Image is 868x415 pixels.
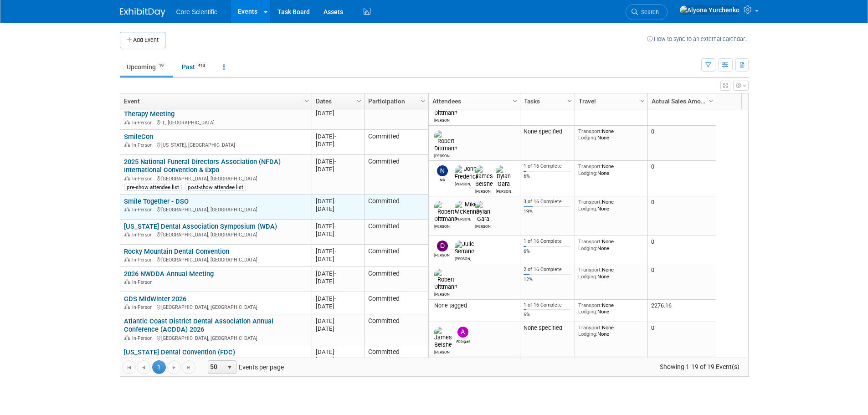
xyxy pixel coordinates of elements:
[334,295,336,302] span: -
[434,251,450,257] div: Dan Boro
[316,230,360,238] div: [DATE]
[316,133,360,140] div: [DATE]
[124,303,308,311] div: [GEOGRAPHIC_DATA], [GEOGRAPHIC_DATA]
[170,364,178,371] span: Go to the next page
[124,205,308,213] div: [GEOGRAPHIC_DATA], [GEOGRAPHIC_DATA]
[626,4,668,20] a: Search
[364,220,428,245] td: Committed
[524,266,571,273] div: 2 of 16 Complete
[475,188,491,194] div: James Belshe
[524,93,569,109] a: Tasks
[354,93,364,107] a: Column Settings
[364,345,428,368] td: Committed
[124,335,130,340] img: In-Person Event
[647,161,716,196] td: 0
[524,248,571,255] div: 6%
[455,180,471,186] div: John Frederick
[706,93,716,107] a: Column Settings
[316,93,358,109] a: Dates
[152,360,166,374] span: 1
[316,247,360,255] div: [DATE]
[316,255,360,263] div: [DATE]
[132,335,155,341] span: In-Person
[578,245,597,251] span: Lodging:
[124,348,235,356] a: [US_STATE] Dental Convention (FDC)
[578,273,597,280] span: Lodging:
[156,62,166,69] span: 19
[124,207,130,211] img: In-Person Event
[647,264,716,300] td: 0
[455,201,479,215] img: Mike McKenna
[647,300,716,322] td: 2276.16
[196,360,293,374] span: Events per page
[124,158,281,174] a: 2025 National Funeral Directors Association (NFDA) International Convention & Expo
[455,338,471,343] div: Abbigail Belshe
[124,102,294,118] a: CAIDT Chicago Academy of Interdisciplinary Dentofacial Therapy Meeting
[316,325,360,333] div: [DATE]
[434,223,450,229] div: Robert Dittmann
[316,295,360,302] div: [DATE]
[578,128,602,134] span: Transport:
[124,304,130,309] img: In-Person Event
[125,364,133,371] span: Go to the first page
[524,199,571,205] div: 3 of 16 Complete
[524,209,571,215] div: 19%
[434,176,450,182] div: Nik Koelblinger
[437,165,448,176] img: Nik Koelblinger
[175,58,215,76] a: Past413
[124,232,130,236] img: In-Person Event
[124,133,153,141] a: SmileCon
[124,270,214,278] a: 2026 NWDDA Annual Meeting
[316,317,360,325] div: [DATE]
[524,173,571,179] div: 6%
[434,327,452,348] img: James Belshe
[475,223,491,229] div: Dylan Gara
[647,236,716,264] td: 0
[578,266,644,280] div: None None
[524,163,571,169] div: 1 of 16 Complete
[368,93,422,109] a: Participation
[578,199,644,212] div: None None
[120,32,165,48] button: Add Event
[455,255,471,261] div: Julie Serrano
[457,327,468,338] img: Abbigail Belshe
[578,324,602,331] span: Transport:
[124,247,229,256] a: Rocky Mountain Dental Convention
[124,256,308,263] div: [GEOGRAPHIC_DATA], [GEOGRAPHIC_DATA]
[124,295,186,303] a: CDS MidWinter 2026
[316,277,360,285] div: [DATE]
[124,120,130,124] img: In-Person Event
[124,317,273,334] a: Atlantic Coast District Dental Association Annual Conference (ACDDA) 2026
[364,314,428,345] td: Committed
[434,201,457,223] img: Robert Dittmann
[578,163,602,169] span: Transport:
[124,93,306,109] a: Event
[578,238,644,251] div: None None
[302,93,312,107] a: Column Settings
[124,141,308,149] div: [US_STATE], [GEOGRAPHIC_DATA]
[578,331,597,337] span: Lodging:
[334,248,336,255] span: -
[434,130,457,152] img: Robert Dittmann
[316,140,360,148] div: [DATE]
[475,201,491,223] img: Dylan Gara
[364,155,428,195] td: Committed
[475,165,493,187] img: James Belshe
[578,205,597,212] span: Lodging:
[364,99,428,130] td: Committed
[120,8,165,17] img: ExhibitDay
[316,197,360,205] div: [DATE]
[316,222,360,230] div: [DATE]
[434,152,450,158] div: Robert Dittmann
[316,356,360,364] div: [DATE]
[124,356,308,364] div: Kissimmee, [GEOGRAPHIC_DATA]
[132,176,155,182] span: In-Person
[434,291,450,297] div: Robert Dittmann
[122,360,136,374] a: Go to the first page
[316,158,360,165] div: [DATE]
[578,134,597,141] span: Lodging:
[303,97,310,105] span: Column Settings
[334,133,336,140] span: -
[578,163,644,176] div: None None
[132,120,155,126] span: In-Person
